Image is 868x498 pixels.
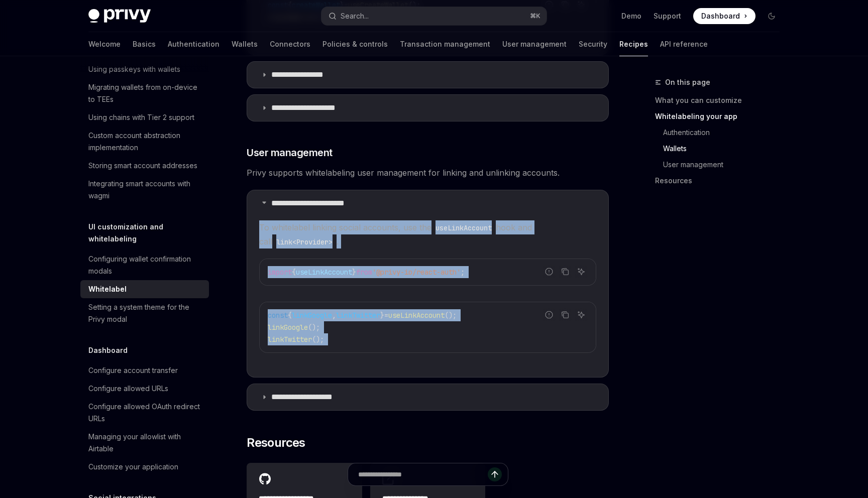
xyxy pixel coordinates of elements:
span: '@privy-io/react-auth' [372,268,461,277]
button: Report incorrect code [542,308,556,321]
a: Demo [621,11,641,21]
a: Recipes [619,32,648,56]
div: Migrating wallets from on-device to TEEs [88,81,203,105]
a: User management [663,157,788,173]
div: Whitelabel [88,283,127,295]
div: Integrating smart accounts with wagmi [88,178,203,202]
a: Basics [133,32,156,56]
span: linkTwitter [336,311,380,320]
span: Dashboard [701,11,740,21]
a: Policies & controls [322,32,388,56]
span: } [380,311,384,320]
span: , [332,311,336,320]
span: = [384,311,388,320]
a: API reference [660,32,708,56]
a: Configure allowed OAuth redirect URLs [80,398,209,428]
span: On this page [665,76,710,88]
span: Resources [247,435,305,451]
span: (); [308,323,320,332]
div: Configure account transfer [88,364,178,377]
span: { [292,268,296,277]
a: What you can customize [655,92,788,108]
button: Ask AI [575,265,588,278]
span: const [268,311,288,320]
button: Copy the contents from the code block [559,265,572,278]
button: Send message [488,467,502,481]
div: Storing smart account addresses [88,160,197,172]
span: from [356,268,372,277]
span: To whitelabel linking social accounts, use the hook and call . [259,220,596,248]
img: dark logo [88,9,151,23]
span: Privy supports whitelabeling user management for linking and unlinking accounts. [247,166,609,180]
a: User management [502,32,567,56]
a: Setting a system theme for the Privy modal [80,298,209,328]
a: Migrating wallets from on-device to TEEs [80,78,209,108]
span: import [268,268,292,277]
span: useLinkAccount [296,268,352,277]
div: Configuring wallet confirmation modals [88,253,203,277]
a: Custom account abstraction implementation [80,127,209,157]
span: useLinkAccount [388,311,445,320]
span: User management [247,146,333,160]
a: Managing your allowlist with Airtable [80,428,209,458]
h5: Dashboard [88,344,128,356]
span: linkTwitter [268,335,312,344]
button: Report incorrect code [542,265,556,278]
div: Setting a system theme for the Privy modal [88,301,203,325]
a: Connectors [270,32,310,56]
a: Transaction management [400,32,490,56]
button: Toggle dark mode [764,8,780,24]
span: linkGoogle [268,323,308,332]
code: link<Provider> [272,236,337,247]
div: Configure allowed OAuth redirect URLs [88,401,203,425]
h5: UI customization and whitelabeling [88,221,209,245]
a: Authentication [663,125,788,141]
a: Wallets [232,32,258,56]
div: Managing your allowlist with Airtable [88,431,203,455]
span: linkGoogle [292,311,332,320]
span: (); [312,335,324,344]
span: ⌘ K [530,12,540,20]
a: Dashboard [693,8,755,24]
a: Configure allowed URLs [80,380,209,398]
a: Configure account transfer [80,361,209,380]
a: Integrating smart accounts with wagmi [80,175,209,205]
span: { [288,311,292,320]
div: Using chains with Tier 2 support [88,111,194,123]
a: Authentication [168,32,220,56]
div: Customize your application [88,461,178,473]
button: Ask AI [575,308,588,321]
a: Storing smart account addresses [80,157,209,175]
a: Configuring wallet confirmation modals [80,250,209,280]
span: (); [445,311,457,320]
a: Customize your application [80,458,209,476]
details: **** **** **** **** ****To whitelabel linking social accounts, use theuseLinkAccounthook and call... [247,190,609,378]
button: Search...⌘K [321,7,547,25]
a: Security [579,32,607,56]
a: Welcome [88,32,121,56]
span: ; [461,268,465,277]
a: Resources [655,173,788,189]
div: Custom account abstraction implementation [88,130,203,154]
code: useLinkAccount [431,222,496,233]
div: Configure allowed URLs [88,383,168,395]
a: Whitelabel [80,280,209,298]
span: } [352,268,356,277]
a: Support [654,11,681,21]
a: Wallets [663,141,788,157]
a: Using chains with Tier 2 support [80,108,209,127]
a: Whitelabeling your app [655,108,788,125]
button: Copy the contents from the code block [559,308,572,321]
div: Search... [341,10,369,22]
